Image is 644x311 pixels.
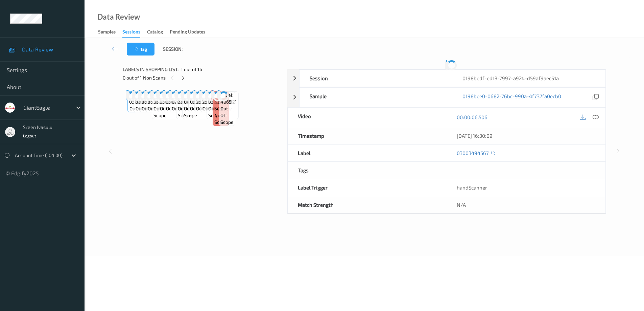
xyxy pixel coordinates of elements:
div: handScanner [447,179,605,196]
div: Video [288,108,447,127]
span: out-of-scope [220,105,234,126]
div: N/A [447,196,605,213]
div: Sample [300,88,452,107]
span: 1 out of 16 [181,66,202,73]
span: Labels in shopping list: [123,66,178,73]
span: out-of-scope [148,105,177,112]
span: out-of-scope [202,105,232,112]
span: Label: 4065 [220,92,234,105]
div: Session [300,70,452,87]
a: Sessions [122,27,147,38]
a: 03003494567 [457,150,489,156]
div: Data Review [97,14,140,20]
div: Sample0198bee0-0682-76bc-990a-4f737fa0ecb0 [287,87,606,107]
span: out-of-scope [196,105,225,112]
div: Session0198bedf-ed13-7997-a924-d59af9aec51a [287,69,606,87]
a: Catalog [147,27,170,37]
div: Samples [98,28,116,37]
span: out-of-scope [172,105,201,112]
span: out-of-scope [190,105,219,112]
span: out-of-scope [136,105,165,112]
div: Timestamp [288,127,447,144]
div: Catalog [147,28,163,37]
a: Samples [98,27,122,37]
div: Label Trigger [288,179,447,196]
div: [DATE] 16:30:09 [457,132,595,139]
span: non-scan [214,112,227,126]
div: 0 out of 1 Non Scans [123,73,282,82]
span: Session: [163,46,183,52]
span: Label: Non-Scan [214,92,227,112]
span: out-of-scope [166,105,195,112]
a: 00:00:06.506 [457,114,487,120]
div: Match Strength [288,196,447,213]
div: 0198bedf-ed13-7997-a924-d59af9aec51a [452,70,605,87]
div: Pending Updates [170,28,205,37]
span: out-of-scope [178,105,207,119]
span: out-of-scope [142,105,171,112]
a: Pending Updates [170,27,212,37]
div: Sessions [122,28,140,38]
button: Tag [127,43,154,55]
div: Tags [288,162,447,179]
div: Label [288,145,447,161]
a: 0198bee0-0682-76bc-990a-4f737fa0ecb0 [462,93,561,102]
span: out-of-scope [153,105,183,119]
span: out-of-scope [184,105,213,119]
span: out-of-scope [160,105,189,112]
span: out-of-scope [129,105,159,112]
span: out-of-scope [208,105,237,119]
